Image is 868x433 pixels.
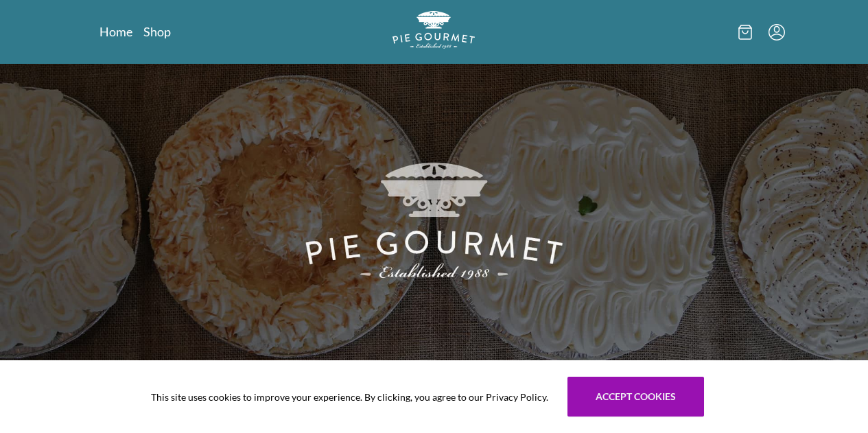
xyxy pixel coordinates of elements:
[392,11,475,49] img: logo
[567,377,704,417] button: Accept cookies
[151,390,548,404] span: This site uses cookies to improve your experience. By clicking, you agree to our Privacy Policy.
[769,24,785,40] button: Menu
[99,23,132,40] a: Home
[143,23,171,40] a: Shop
[392,11,475,53] a: Logo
